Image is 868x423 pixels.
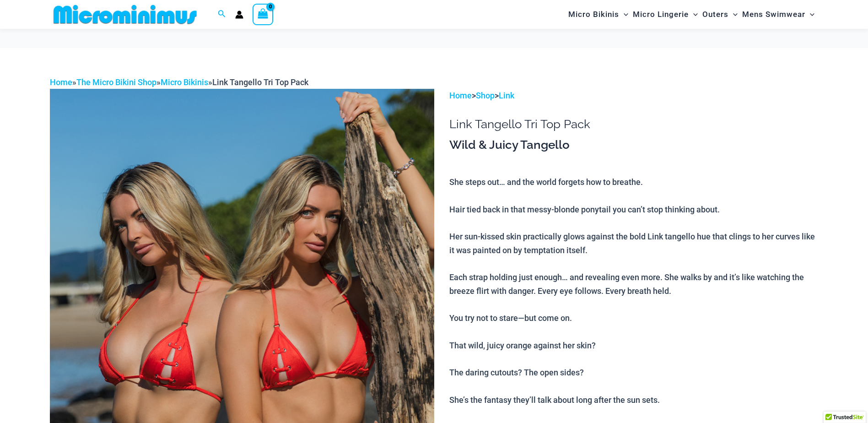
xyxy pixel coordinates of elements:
[449,137,818,153] h3: Wild & Juicy Tangello
[476,91,495,100] a: Shop
[568,3,619,26] span: Micro Bikinis
[218,9,226,20] a: Search icon link
[50,77,72,87] a: Home
[50,77,308,87] span: » » »
[631,3,700,26] a: Micro LingerieMenu ToggleMenu Toggle
[50,4,200,25] img: MM SHOP LOGO FLAT
[728,3,738,26] span: Menu Toggle
[449,117,818,131] h1: Link Tangello Tri Top Pack
[740,3,817,26] a: Mens SwimwearMenu ToggleMenu Toggle
[619,3,628,26] span: Menu Toggle
[689,3,698,26] span: Menu Toggle
[235,11,243,19] a: Account icon link
[253,4,274,25] a: View Shopping Cart, empty
[702,3,728,26] span: Outers
[633,3,689,26] span: Micro Lingerie
[449,89,818,103] p: > >
[499,91,514,100] a: Link
[700,3,740,26] a: OutersMenu ToggleMenu Toggle
[742,3,805,26] span: Mens Swimwear
[449,91,472,100] a: Home
[565,1,819,27] nav: Site Navigation
[566,3,631,26] a: Micro BikinisMenu ToggleMenu Toggle
[212,77,308,87] span: Link Tangello Tri Top Pack
[161,77,208,87] a: Micro Bikinis
[805,3,814,26] span: Menu Toggle
[76,77,156,87] a: The Micro Bikini Shop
